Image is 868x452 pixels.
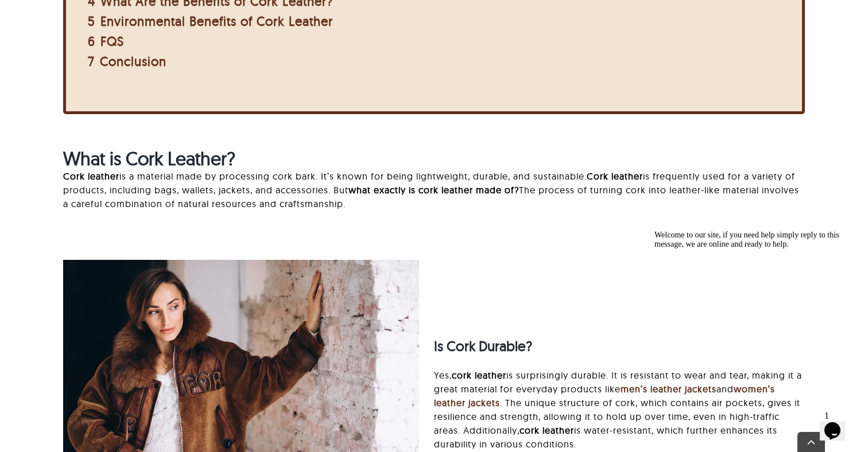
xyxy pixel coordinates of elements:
a: 6 FQS [88,33,124,49]
strong: cork leather [520,424,574,436]
p: Yes, is surprisingly durable. It is resistant to wear and tear, making it a great material for ev... [434,368,805,451]
strong: Cork leather [587,170,643,182]
div: Welcome to our site, if you need help simply reply to this message, we are online and ready to help. [5,5,211,23]
span: Conclusion [100,53,166,69]
span: 6 [88,33,95,49]
span: Environmental Benefits of Cork Leather [100,13,333,29]
strong: What is Cork Leather? [63,147,235,170]
span: 5 [88,13,95,29]
a: 7 Conclusion [88,53,166,69]
strong: cork leather [452,369,506,381]
span: Welcome to our site, if you need help simply reply to this message, we are online and ready to help. [5,5,189,22]
span: FQS [100,33,124,49]
iframe: chat widget [820,406,857,441]
a: women’s leather jackets [434,383,775,408]
iframe: chat widget [650,226,857,400]
a: 5 Environmental Benefits of Cork Leather [88,13,333,29]
strong: what exactly is cork leather made of? [348,184,519,196]
strong: Is Cork Durable? [434,337,532,354]
strong: Cork leather [63,170,119,182]
span: 7 [88,53,95,69]
p: is a material made by processing cork bark. It’s known for being lightweight, durable, and sustai... [63,169,805,211]
a: men’s leather jackets [621,383,716,395]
